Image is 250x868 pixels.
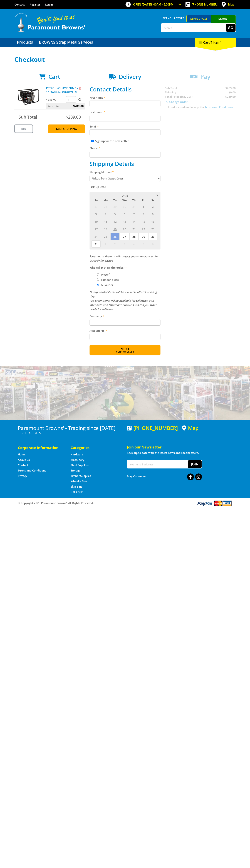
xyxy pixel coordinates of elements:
button: Go [226,24,236,32]
input: Please enter your last name. [90,115,160,121]
label: Pick Up Date [90,185,160,189]
span: 28 [129,233,138,240]
button: Next Confirm order [90,345,160,355]
a: Go to the Contact page [14,3,25,6]
span: 22 [139,225,148,233]
span: Mo [101,198,110,203]
label: Myself [100,271,111,278]
h5: Join our Newsletter [127,445,232,450]
span: (1 item) [210,40,221,44]
span: OPEN [DATE] [133,3,174,6]
p: $289.00 [46,97,65,102]
span: Confirm order [97,351,153,353]
h2: Contact Details [90,86,160,93]
a: Log in [45,3,53,6]
a: Go to the Steel Supplies page [71,463,88,467]
button: Join [188,460,202,468]
span: Fr [139,198,148,203]
input: Please enter your telephone number. [90,151,160,158]
input: Please enter your first name. [90,101,160,107]
div: ® Copyright 2025 Paramount Browns'. All Rights Reserved. [14,500,236,507]
a: Go to the Wheelie Bins page [71,479,87,483]
label: Company [90,314,160,318]
label: Phone [90,146,160,150]
span: 15 [139,218,148,225]
span: 28 [101,203,110,210]
em: Non-preorder items will be available after 5 working days Pre-order items will be available for c... [90,290,157,311]
span: 29 [110,203,120,210]
a: Go to the Terms and Conditions page [18,469,46,472]
a: Go to the Gift Cards page [71,490,83,494]
a: Go to the registration page [30,3,40,6]
span: 7 [129,210,138,218]
span: Next [120,346,129,351]
img: PETROL VOLUME PUMP - 2" (50MM) - INDUSTRIAL [18,86,39,107]
a: Go to the Skip Bins page [71,485,82,488]
span: 26 [110,233,120,240]
span: 6 [120,210,129,218]
label: Someone Else [100,277,120,283]
a: View a map of Gepps Cross location [182,425,199,431]
span: 2 [148,203,157,210]
span: Delivery [119,73,141,80]
a: Go to the Hardware page [71,453,83,456]
span: 4 [129,240,138,248]
span: We [120,198,129,203]
label: Who will pick up the order? [90,265,160,270]
span: $289.00 [66,114,81,120]
label: Shipping Method [90,170,160,174]
span: 24 [91,233,101,240]
p: Keep up to date with the latest news and special offers. [127,451,232,455]
div: Cart [195,38,236,47]
div: [PHONE_NUMBER] [127,425,178,431]
input: Please select who will pick up the order. [97,278,99,281]
a: Go to the Contact page [18,463,28,467]
select: Please select a shipping method. [90,175,160,182]
span: 21 [129,225,138,233]
span: 1 [101,240,110,248]
span: 19 [110,225,120,233]
span: 30 [120,203,129,210]
span: 18 [101,225,110,233]
span: 11 [101,218,110,225]
span: 14 [129,218,138,225]
label: First name [90,95,160,100]
span: Th [129,198,138,203]
label: Account No. [90,328,160,333]
a: Remove from cart [79,86,81,90]
a: Go to the BROWNS Scrap Metal Services page [36,38,96,47]
span: 13 [120,218,129,225]
img: Paramount Browns' [14,13,86,32]
input: Your email address [127,460,188,468]
span: 31 [91,240,101,248]
span: 27 [91,203,101,210]
a: Go to the Machinery page [71,458,84,462]
span: 8:00am - 5:00pm [151,3,174,6]
div: Stay Connected [127,472,202,481]
input: Please select who will pick up the order. [97,284,99,286]
span: 8 [139,210,148,218]
a: Go to the Timber Supplies page [71,474,91,478]
label: A Courier [100,282,114,288]
span: 3 [120,240,129,248]
a: Gepps Cross [186,15,211,22]
p: [STREET_ADDRESS] [18,431,123,435]
input: Please enter your account number. [90,334,160,340]
span: 1 [139,203,148,210]
a: Go to the About Us page [18,458,30,462]
span: 10 [91,218,101,225]
span: Cart [48,73,60,80]
a: PETROL VOLUME PUMP - 2" (50MM) - INDUSTRIAL [46,86,78,94]
a: Go to the Privacy page [18,474,27,478]
span: 9 [148,210,157,218]
input: Please select who will pick up the order. [97,273,99,276]
span: 5 [139,240,148,248]
h5: Corporate Information [18,445,63,450]
span: 25 [101,233,110,240]
span: Set your store [161,15,186,21]
input: Please enter your email address. [90,129,160,136]
span: 5 [110,210,120,218]
span: 31 [129,203,138,210]
span: 17 [91,225,101,233]
span: [DATE] [121,194,129,197]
